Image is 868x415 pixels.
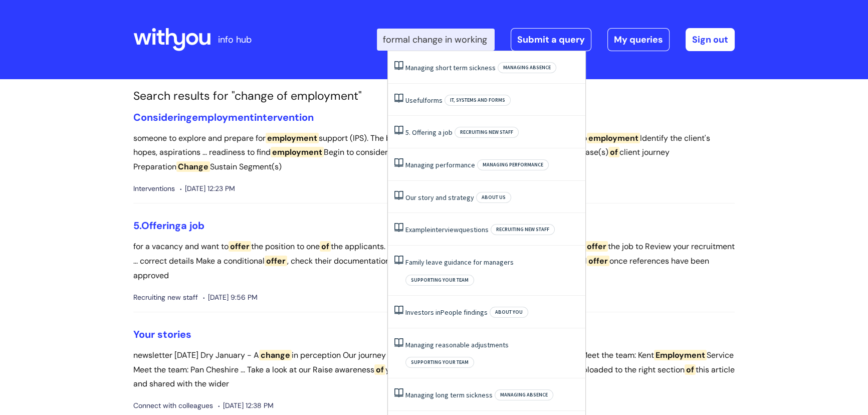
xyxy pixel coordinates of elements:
[266,133,319,143] span: employment
[686,28,735,51] a: Sign out
[265,256,287,266] span: offer
[133,219,204,232] a: 5.Offeringa job
[405,96,443,105] a: Usefulforms
[133,348,735,391] p: newsletter [DATE] Dry January - A in perception Our journey to [MEDICAL_DATA] ... team: Volunteer...
[405,128,453,137] a: 5. Offering a job
[133,182,175,195] span: Interventions
[377,28,735,51] div: | -
[218,32,252,48] p: info hub
[405,390,493,399] a: Managing long term sickness
[476,192,511,203] span: About Us
[405,225,489,234] a: Exampleinterviewquestions
[180,182,235,195] span: [DATE] 12:23 PM
[405,275,474,286] span: Supporting your team
[374,364,385,375] span: of
[133,111,314,124] a: Consideringemploymentintervention
[405,308,434,317] span: Investors
[430,225,459,234] span: interview
[498,62,556,73] span: Managing absence
[491,224,555,235] span: Recruiting new staff
[405,258,514,267] a: Family leave guidance for managers
[405,193,474,202] a: Our story and strategy
[445,95,511,106] span: IT, systems and forms
[133,131,735,174] p: someone to explore and prepare for support (IPS). The below content ... benefits and their person...
[424,96,443,105] span: forms
[587,256,609,266] span: offer
[685,364,696,375] span: of
[133,328,191,341] a: Your stories
[377,29,495,51] input: Search
[320,241,331,252] span: of
[203,291,258,304] span: [DATE] 9:56 PM
[141,219,181,232] span: Offering
[192,111,254,124] span: employment
[607,28,670,51] a: My queries
[259,350,292,360] span: change
[511,28,591,51] a: Submit a query
[405,63,496,72] a: Managing short term sickness
[455,127,519,138] span: Recruiting new staff
[608,147,619,157] span: of
[495,389,553,400] span: Managing absence
[133,291,198,304] span: Recruiting new staff
[490,307,528,318] span: About you
[585,241,608,252] span: offer
[436,308,441,317] span: in
[405,160,475,169] a: Managing performance
[176,161,210,172] span: Change
[218,399,274,412] span: [DATE] 12:38 PM
[229,241,251,252] span: offer
[133,399,213,412] span: Connect with colleagues
[587,133,640,143] span: employment
[133,240,735,283] p: for a vacancy and want to the position to one the applicants. Key steps ... your manager about wh...
[654,350,707,360] span: Employment
[405,308,488,317] a: Investors inPeople findings
[271,147,324,157] span: employment
[133,89,735,103] h1: Search results for "change of employment"
[405,340,509,349] a: Managing reasonable adjustments
[477,159,549,170] span: Managing performance
[405,357,474,368] span: Supporting your team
